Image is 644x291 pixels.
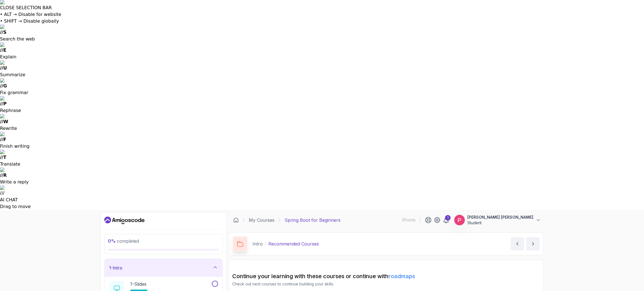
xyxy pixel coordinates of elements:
a: 1 [443,217,449,223]
a: My Courses [249,217,274,223]
button: previous content [511,237,524,251]
a: Dashboard [233,217,239,223]
p: Check out next courses to continue building your skills. [232,281,540,287]
p: [PERSON_NAME] [PERSON_NAME] [467,214,533,220]
div: 1 [445,215,451,221]
h2: Continue your learning with these courses or continue with [232,272,540,280]
p: Student [467,220,533,226]
p: Intro [252,240,263,247]
button: 1-Intro [105,259,222,277]
p: 1 - Slides [130,281,146,287]
button: user profile image[PERSON_NAME] [PERSON_NAME]Student [454,214,541,226]
p: Spring Boot for Beginners [285,217,340,223]
a: roadmaps [389,273,415,280]
span: 0 % [108,238,116,244]
p: Recommended Courses [268,240,319,247]
h3: 1 - Intro [109,264,122,271]
p: 0 Points [402,217,416,223]
a: Dashboard [104,216,145,225]
span: completed [108,238,139,244]
img: user profile image [454,215,465,225]
iframe: chat widget [609,256,644,283]
button: next content [526,237,540,251]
